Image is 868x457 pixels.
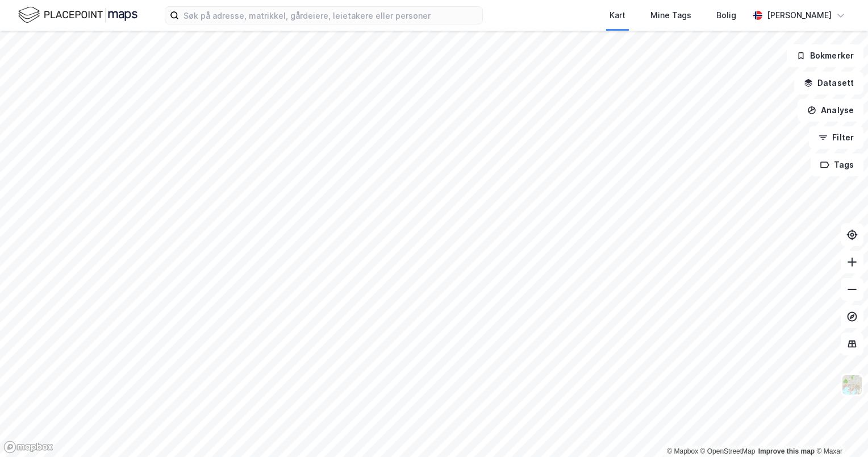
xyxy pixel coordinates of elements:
[794,72,863,94] button: Datasett
[809,126,863,149] button: Filter
[811,153,863,176] button: Tags
[798,99,863,122] button: Analyse
[811,402,868,457] div: Kontrollprogram for chat
[3,441,53,454] a: Mapbox homepage
[610,9,625,22] div: Kart
[18,5,137,25] img: logo.f888ab2527a4732fd821a326f86c7f29.svg
[650,9,691,22] div: Mine Tags
[787,44,863,67] button: Bokmerker
[179,7,482,24] input: Søk på adresse, matrikkel, gårdeiere, leietakere eller personer
[841,374,863,396] img: Z
[700,447,756,455] a: OpenStreetMap
[758,447,815,455] a: Improve this map
[716,9,736,22] div: Bolig
[767,9,832,22] div: [PERSON_NAME]
[811,402,868,457] iframe: Chat Widget
[667,447,698,455] a: Mapbox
